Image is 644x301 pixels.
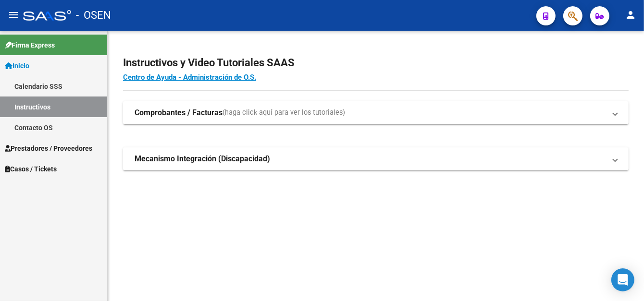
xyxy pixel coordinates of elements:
[123,73,256,82] a: Centro de Ayuda - Administración de O.S.
[223,108,345,118] span: (haga click aquí para ver los tutoriales)
[5,143,92,154] span: Prestadores / Proveedores
[5,60,29,71] span: Inicio
[611,268,634,291] div: Open Intercom Messenger
[123,147,629,170] mat-expansion-panel-header: Mecanismo Integración (Discapacidad)
[135,108,223,118] strong: Comprobantes / Facturas
[5,40,55,50] span: Firma Express
[135,154,270,164] strong: Mecanismo Integración (Discapacidad)
[123,101,629,124] mat-expansion-panel-header: Comprobantes / Facturas(haga click aquí para ver los tutoriales)
[5,164,57,174] span: Casos / Tickets
[625,9,636,21] mat-icon: person
[76,5,111,26] span: - OSEN
[123,54,629,72] h2: Instructivos y Video Tutoriales SAAS
[8,9,19,21] mat-icon: menu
